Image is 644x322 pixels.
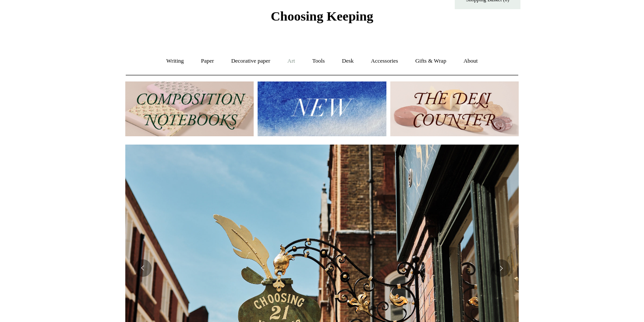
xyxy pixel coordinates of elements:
[258,81,386,136] img: New.jpg__PID:f73bdf93-380a-4a35-bcfe-7823039498e1
[304,50,333,73] a: Tools
[159,50,192,73] a: Writing
[193,50,222,73] a: Paper
[134,259,152,277] button: Previous
[407,50,454,73] a: Gifts & Wrap
[223,50,278,73] a: Decorative paper
[271,16,373,22] a: Choosing Keeping
[492,259,510,277] button: Next
[456,50,486,73] a: About
[334,50,362,73] a: Desk
[390,81,519,136] img: The Deli Counter
[280,50,303,73] a: Art
[125,81,254,136] img: 202302 Composition ledgers.jpg__PID:69722ee6-fa44-49dd-a067-31375e5d54ec
[271,9,373,23] span: Choosing Keeping
[363,50,406,73] a: Accessories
